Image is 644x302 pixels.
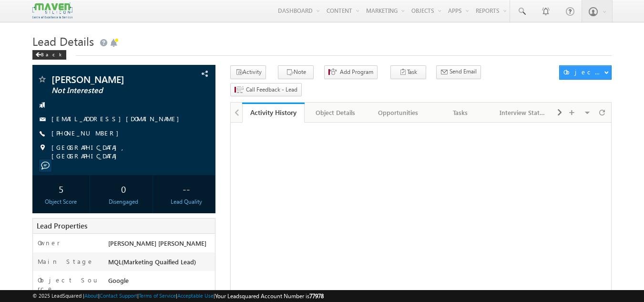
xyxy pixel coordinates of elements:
[340,68,373,76] span: Add Program
[38,239,60,247] label: Owner
[375,107,421,118] div: Opportunities
[32,2,72,19] img: Custom Logo
[312,107,358,118] div: Object Details
[230,65,266,79] button: Activity
[450,67,477,76] span: Send Email
[324,65,378,79] button: Add Program
[367,103,429,123] a: Opportunities
[51,143,199,160] span: [GEOGRAPHIC_DATA], [GEOGRAPHIC_DATA]
[246,85,297,94] span: Call Feedback - Lead
[500,107,546,118] div: Interview Status
[51,129,123,138] span: [PHONE_NUMBER]
[139,292,176,299] a: Terms of Service
[160,198,213,206] div: Lead Quality
[106,257,215,271] div: MQL(Marketing Quaified Lead)
[278,65,314,79] button: Note
[160,180,213,198] div: --
[390,65,426,79] button: Task
[436,65,481,79] button: Send Email
[309,292,324,300] span: 77978
[97,198,150,206] div: Disengaged
[35,198,88,206] div: Object Score
[38,257,94,266] label: Main Stage
[177,292,214,299] a: Acceptable Use
[51,115,184,123] a: [EMAIL_ADDRESS][DOMAIN_NAME]
[492,103,554,123] a: Interview Status
[51,86,164,95] span: Not Interested
[32,50,66,60] div: Back
[37,221,87,230] span: Lead Properties
[106,276,215,289] div: Google
[97,180,150,198] div: 0
[32,292,324,301] span: © 2025 LeadSquared | | | | |
[249,108,297,117] div: Activity History
[429,103,492,123] a: Tasks
[563,68,604,76] div: Object Actions
[242,103,305,123] a: Activity History
[35,180,88,198] div: 5
[559,65,612,80] button: Object Actions
[32,50,71,58] a: Back
[215,292,324,300] span: Your Leadsquared Account Number is
[305,103,367,123] a: Object Details
[437,107,483,118] div: Tasks
[100,292,137,299] a: Contact Support
[38,276,99,293] label: Object Source
[32,33,94,49] span: Lead Details
[84,292,98,299] a: About
[51,74,164,84] span: [PERSON_NAME]
[108,239,206,247] span: [PERSON_NAME] [PERSON_NAME]
[230,83,302,97] button: Call Feedback - Lead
